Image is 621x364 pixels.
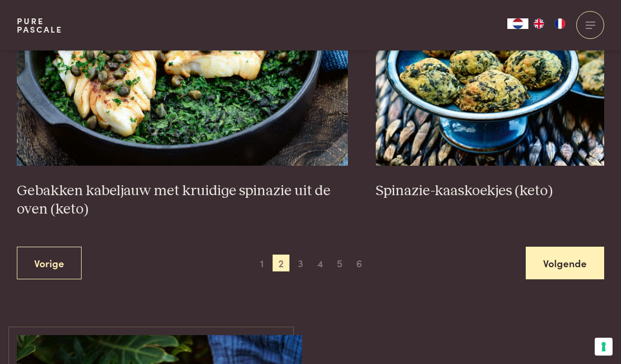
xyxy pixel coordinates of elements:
ul: Language list [528,18,570,29]
a: NL [507,18,528,29]
h3: Gebakken kabeljauw met kruidige spinazie uit de oven (keto) [17,182,348,218]
span: 1 [253,255,270,271]
aside: Language selected: Nederlands [507,18,570,29]
span: 2 [273,255,289,271]
a: EN [528,18,549,29]
span: 4 [312,255,329,271]
a: Volgende [526,247,604,280]
span: 5 [332,255,348,271]
a: PurePascale [17,17,63,34]
button: Uw voorkeuren voor toestemming voor trackingtechnologieën [595,338,613,356]
span: 3 [292,255,309,271]
a: FR [549,18,570,29]
div: Language [507,18,528,29]
h3: Spinazie-kaaskoekjes (keto) [376,182,604,200]
span: 6 [351,255,368,271]
a: Vorige [17,247,82,280]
